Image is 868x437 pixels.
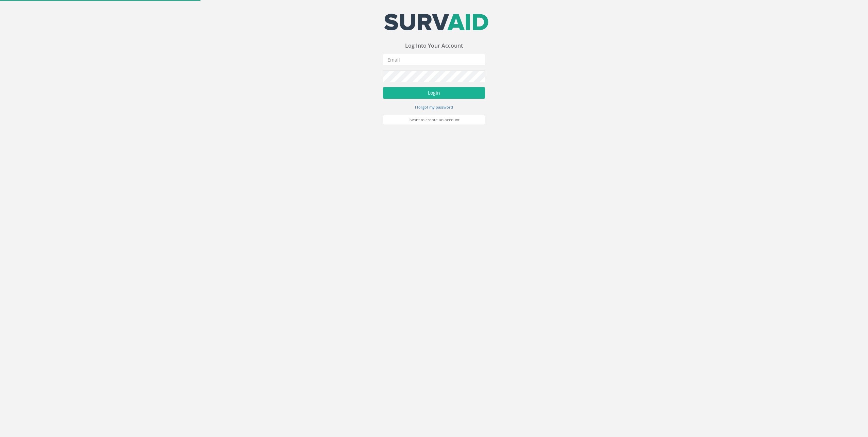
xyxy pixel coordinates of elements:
button: Login [383,87,485,99]
a: I want to create an account [383,115,485,125]
input: Email [383,54,485,65]
small: I forgot my password [415,104,453,110]
a: I forgot my password [415,104,453,110]
h3: Log Into Your Account [383,43,485,49]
